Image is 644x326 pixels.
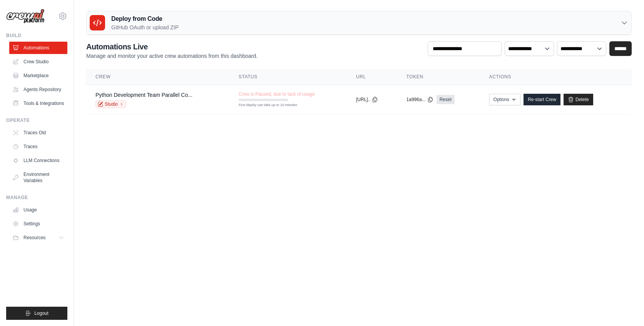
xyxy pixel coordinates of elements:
a: Agents Repository [9,83,67,96]
a: Usage [9,204,67,216]
a: Re-start Crew [524,94,560,105]
span: Crew is Paused, due to lack of usage [239,91,315,97]
th: Status [229,69,347,85]
th: URL [347,69,397,85]
a: Automations [9,42,67,54]
a: LLM Connections [9,154,67,167]
div: Operate [6,117,67,123]
a: Environment Variables [9,168,67,187]
p: GitHub OAuth or upload ZIP [111,24,179,31]
a: Reset [437,95,455,104]
a: Marketplace [9,69,67,82]
a: Crew Studio [9,56,67,68]
h2: Automations Live [86,41,258,52]
img: Logo [6,9,45,24]
a: Traces [9,140,67,153]
a: Settings [9,218,67,230]
span: Logout [34,310,49,316]
button: Options [489,94,520,105]
span: Resources [23,235,45,241]
a: Traces Old [9,127,67,139]
h3: Deploy from Code [111,14,179,24]
a: Delete [564,94,593,105]
button: Resources [9,231,67,244]
th: Crew [86,69,229,85]
th: Token [397,69,480,85]
button: 1a996a... [406,96,433,103]
a: Studio [95,100,126,108]
button: Logout [6,307,67,320]
a: Python Development Team Parallel Co... [95,92,192,98]
div: First deploy can take up to 10 minutes [239,103,288,108]
div: Manage [6,194,67,201]
p: Manage and monitor your active crew automations from this dashboard. [86,52,258,60]
a: Tools & Integrations [9,97,67,110]
div: Build [6,32,67,39]
th: Actions [480,69,632,85]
